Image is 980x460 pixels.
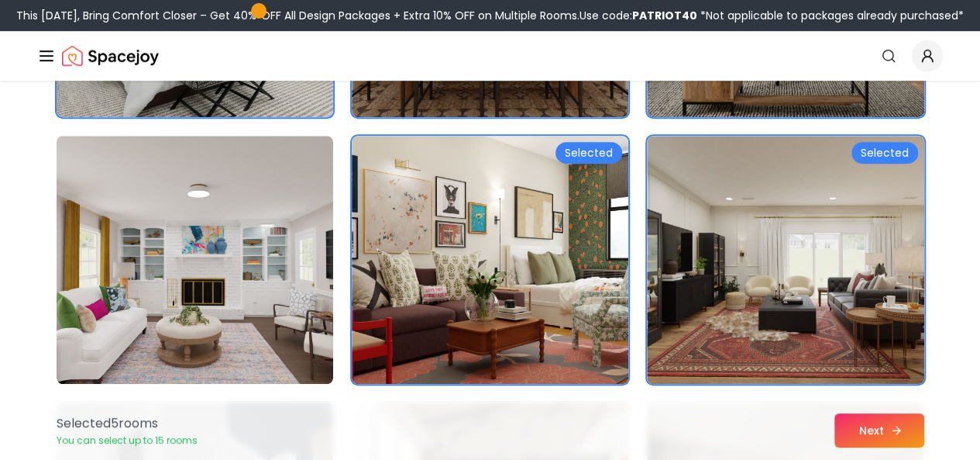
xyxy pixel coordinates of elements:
div: Selected [851,142,918,164]
img: Room room-4 [57,136,333,384]
button: Next [834,413,924,448]
img: Spacejoy Logo [62,40,159,71]
a: Spacejoy [62,40,159,71]
span: *Not applicable to packages already purchased* [697,8,964,23]
img: Room room-6 [647,136,923,384]
p: Selected 5 room s [57,414,198,433]
div: This [DATE], Bring Comfort Closer – Get 40% OFF All Design Packages + Extra 10% OFF on Multiple R... [16,8,964,23]
div: Selected [555,142,622,164]
span: Use code: [579,8,697,23]
p: You can select up to 15 rooms [57,434,198,447]
nav: Global [37,31,943,81]
img: Room room-5 [352,136,628,384]
b: PATRIOT40 [632,8,697,23]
